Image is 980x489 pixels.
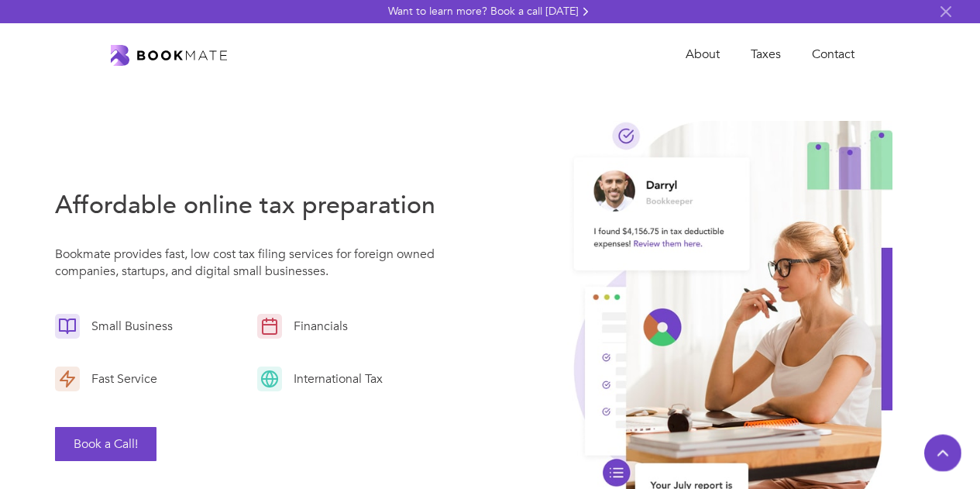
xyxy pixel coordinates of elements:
a: Want to learn more? Book a call [DATE] [388,4,593,19]
p: Bookmate provides fast, low cost tax filing services for foreign owned companies, startups, and d... [55,246,447,288]
button: Book a Call! [55,427,156,461]
a: Contact [796,39,870,71]
div: Small Business [80,318,177,335]
a: About [670,39,735,71]
a: Taxes [735,39,796,71]
div: Financials [282,318,352,335]
h3: Affordable online tax preparation [55,188,447,222]
div: Fast Service [80,370,161,387]
div: Want to learn more? Book a call [DATE] [388,4,579,19]
div: International Tax [282,370,387,387]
